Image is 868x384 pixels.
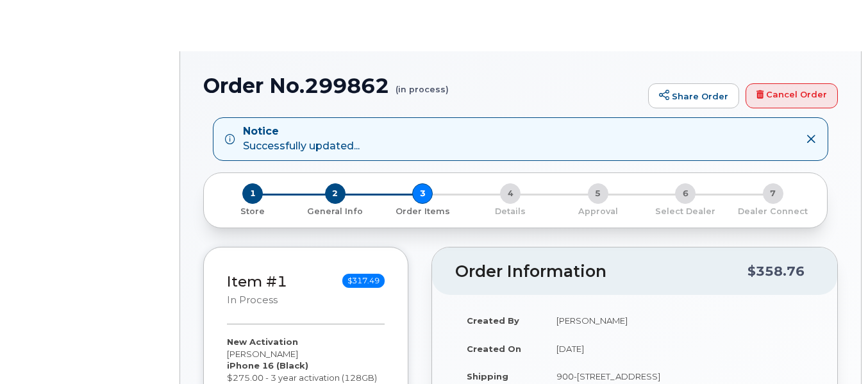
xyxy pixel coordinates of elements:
div: $358.76 [747,259,805,283]
h1: Order No.299862 [203,74,642,97]
strong: Created On [467,344,521,354]
td: [DATE] [545,335,814,363]
strong: Notice [243,124,360,139]
small: (in process) [396,74,449,94]
span: 2 [325,183,346,204]
small: in process [227,294,278,306]
strong: Created By [467,315,519,326]
a: Share Order [648,83,739,109]
strong: New Activation [227,337,298,347]
a: Cancel Order [746,83,838,109]
h2: Order Information [455,263,747,281]
a: Item #1 [227,272,287,290]
p: General Info [297,206,374,217]
a: 2 General Info [292,204,380,217]
span: 1 [242,183,263,204]
a: 1 Store [214,204,292,217]
div: Successfully updated... [243,124,360,154]
strong: iPhone 16 (Black) [227,360,308,371]
span: $317.49 [342,274,385,288]
td: [PERSON_NAME] [545,306,814,335]
p: Store [219,206,287,217]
